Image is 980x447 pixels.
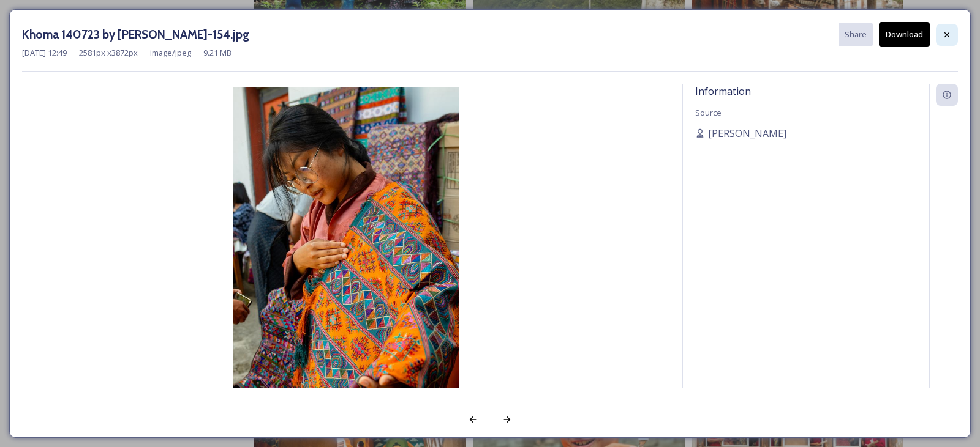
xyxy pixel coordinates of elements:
[708,126,786,141] span: [PERSON_NAME]
[839,23,873,46] button: Share
[150,47,191,59] span: image/jpeg
[22,47,67,59] span: [DATE] 12:49
[879,22,930,47] button: Download
[695,107,722,118] span: Source
[203,47,232,59] span: 9.21 MB
[695,84,751,98] span: Information
[22,26,249,43] h3: Khoma 140723 by [PERSON_NAME]-154.jpg
[79,47,138,59] span: 2581 px x 3872 px
[22,87,670,424] img: Khoma%2520140723%2520by%2520Amp%2520Sripimanwat-154.jpg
